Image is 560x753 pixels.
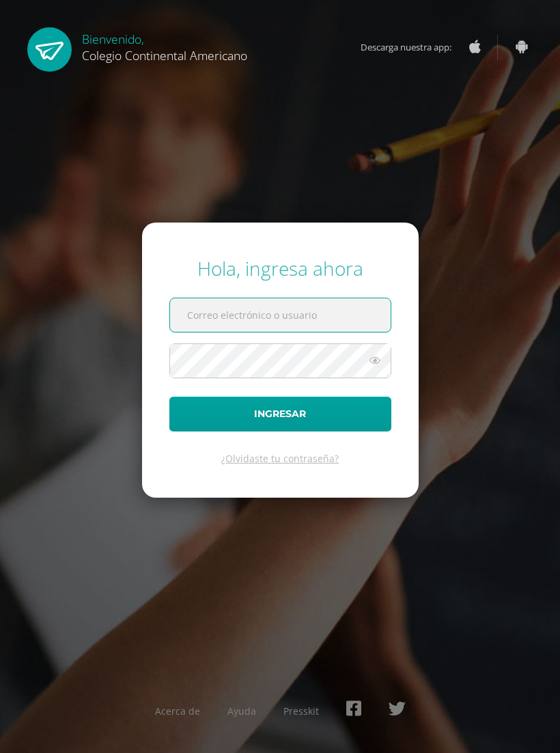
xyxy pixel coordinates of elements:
[169,255,391,281] div: Hola, ingresa ahora
[82,47,247,63] span: Colegio Continental Americano
[169,397,391,431] button: Ingresar
[283,705,319,718] a: Presskit
[361,34,465,60] span: Descarga nuestra app:
[170,298,391,332] input: Correo electrónico o usuario
[155,705,200,718] a: Acerca de
[221,452,339,465] a: ¿Olvidaste tu contraseña?
[82,27,247,63] div: Bienvenido,
[227,705,256,718] a: Ayuda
